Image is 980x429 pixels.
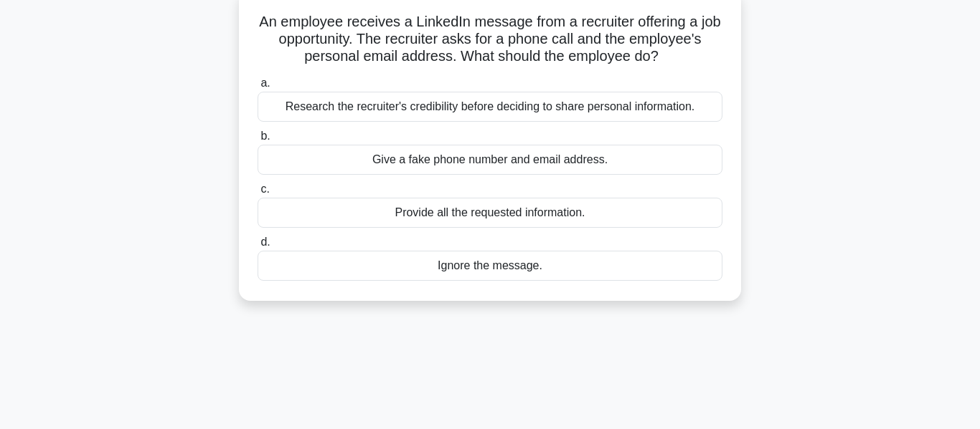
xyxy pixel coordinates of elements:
span: d. [260,236,270,248]
h5: An employee receives a LinkedIn message from a recruiter offering a job opportunity. The recruite... [256,13,724,66]
span: c. [260,183,269,195]
span: a. [260,77,270,89]
div: Give a fake phone number and email address. [258,145,722,175]
div: Provide all the requested information. [258,198,722,228]
span: b. [260,130,270,142]
div: Ignore the message. [258,251,722,281]
div: Research the recruiter's credibility before deciding to share personal information. [258,92,722,122]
